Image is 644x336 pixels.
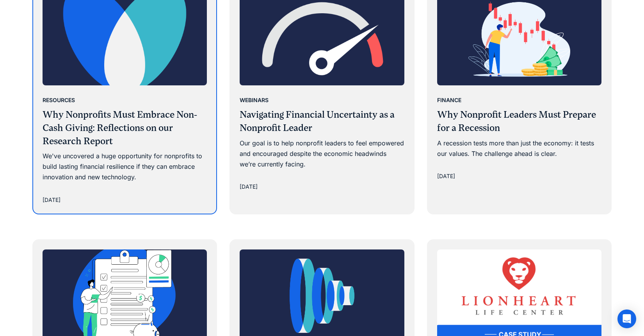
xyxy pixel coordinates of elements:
[617,309,636,328] div: Open Intercom Messenger
[240,138,404,170] div: Our goal is to help nonprofit leaders to feel empowered and encouraged despite the economic headw...
[43,95,75,105] div: Resources
[437,138,602,159] div: A recession tests more than just the economy: it tests our values. The challenge ahead is clear.
[240,95,269,105] div: Webinars
[240,182,258,191] div: [DATE]
[43,151,207,183] div: We've uncovered a huge opportunity for nonprofits to build lasting financial resilience if they c...
[43,195,60,205] div: [DATE]
[240,108,404,134] h3: Navigating Financial Uncertainty as a Nonprofit Leader
[43,108,207,148] h3: Why Nonprofits Must Embrace Non-Cash Giving: Reflections on our Research Report
[437,172,455,181] div: [DATE]
[437,108,602,134] h3: Why Nonprofit Leaders Must Prepare for a Recession
[437,95,461,105] div: Finance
